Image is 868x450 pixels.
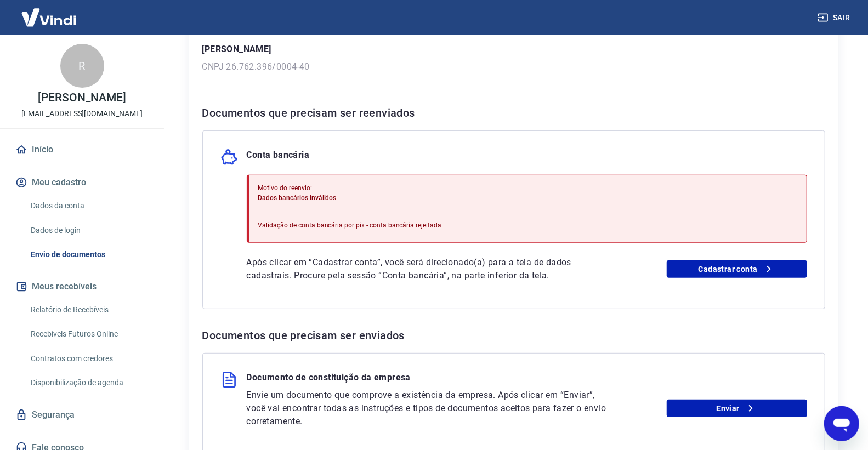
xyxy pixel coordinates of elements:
img: Vindi [13,1,84,34]
img: money_pork.0c50a358b6dafb15dddc3eea48f23780.svg [220,149,238,166]
h6: Documentos que precisam ser reenviados [202,104,825,122]
a: Contratos com credores [26,348,151,370]
a: Recebíveis Futuros Online [26,323,151,345]
a: Início [13,138,151,162]
iframe: Botão para abrir a janela de mensagens [824,406,859,441]
p: Validação de conta bancária por pix - conta bancária rejeitada [258,220,442,230]
a: Enviar [667,400,807,417]
img: file.3f2e98d22047474d3a157069828955b5.svg [220,371,238,389]
button: Meu cadastro [13,170,151,195]
a: Envio de documentos [26,243,151,266]
p: [PERSON_NAME] [202,43,825,56]
a: Disponibilização de agenda [26,372,151,394]
a: Segurança [13,403,151,427]
a: Dados da conta [26,195,151,217]
a: Cadastrar conta [667,260,807,278]
a: Relatório de Recebíveis [26,299,151,321]
div: R [60,44,104,88]
p: [EMAIL_ADDRESS][DOMAIN_NAME] [21,108,143,119]
p: Conta bancária [247,149,310,166]
button: Meus recebíveis [13,275,151,299]
p: Após clicar em “Cadastrar conta”, você será direcionado(a) para a tela de dados cadastrais. Procu... [247,256,611,282]
p: Envie um documento que comprove a existência da empresa. Após clicar em “Enviar”, você vai encont... [247,389,611,428]
p: Documento de constituição da empresa [247,371,411,389]
p: [PERSON_NAME] [38,92,126,104]
h6: Documentos que precisam ser enviados [202,327,825,344]
p: CNPJ 26.762.396/0004-40 [202,60,825,73]
a: Dados de login [26,219,151,242]
span: Dados bancários inválidos [258,194,337,202]
button: Sair [815,8,855,28]
p: Motivo do reenvio: [258,183,442,193]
